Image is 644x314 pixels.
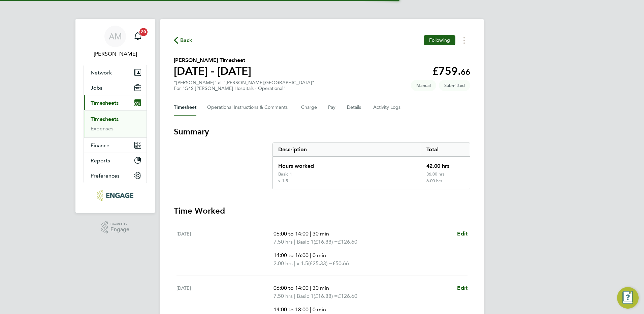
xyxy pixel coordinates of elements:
[278,178,288,184] div: x 1.5
[308,260,332,266] span: (£25.33) =
[273,157,421,171] div: Hours worked
[332,260,349,266] span: £50.66
[461,67,470,77] span: 66
[617,287,639,309] button: Engage Resource Center
[310,306,311,313] span: |
[91,125,114,132] a: Expenses
[421,178,470,189] div: 6.00 hrs
[373,99,401,116] button: Activity Logs
[278,171,292,177] div: Basic 1
[84,110,147,137] div: Timesheets
[273,252,309,258] span: 14:00 to 16:00
[84,65,147,80] button: Network
[424,35,455,45] button: Following
[109,32,122,41] span: AM
[310,252,311,258] span: |
[273,285,309,291] span: 06:00 to 14:00
[101,221,130,234] a: Powered byEngage
[457,285,468,291] span: Edit
[84,95,147,110] button: Timesheets
[314,239,338,245] span: (£16.88) =
[110,227,129,232] span: Engage
[273,143,421,156] div: Description
[347,99,362,116] button: Details
[458,35,470,45] button: Timesheets Menu
[84,50,147,58] span: Allyx Miller
[313,252,326,258] span: 0 min
[297,238,314,246] span: Basic 1
[429,37,450,43] span: Following
[273,230,309,237] span: 06:00 to 14:00
[180,36,193,44] span: Back
[313,306,326,313] span: 0 min
[207,99,290,116] button: Operational Instructions & Comments
[313,230,329,237] span: 30 min
[432,65,470,77] app-decimal: £759.
[176,230,273,268] div: [DATE]
[174,80,314,91] div: "[PERSON_NAME]" at "[PERSON_NAME][GEOGRAPHIC_DATA]"
[338,239,357,245] span: £126.60
[294,260,295,266] span: |
[97,190,133,201] img: rec-solutions-logo-retina.png
[310,230,311,237] span: |
[411,80,436,91] span: This timesheet was manually created.
[328,99,336,116] button: Pay
[313,285,329,291] span: 30 min
[84,26,147,58] a: AM[PERSON_NAME]
[457,284,468,292] a: Edit
[84,138,147,153] button: Finance
[91,172,120,179] span: Preferences
[273,260,293,266] span: 2.00 hrs
[421,171,470,178] div: 36.00 hrs
[91,157,110,164] span: Reports
[294,293,295,299] span: |
[174,99,196,116] button: Timesheet
[75,19,155,213] nav: Main navigation
[174,56,251,64] h2: [PERSON_NAME] Timesheet
[174,86,314,91] div: For "G4S [PERSON_NAME] Hospitals - Operational"
[421,143,470,156] div: Total
[301,99,317,116] button: Charge
[91,100,119,106] span: Timesheets
[91,116,119,122] a: Timesheets
[273,239,293,245] span: 7.50 hrs
[272,143,470,189] div: Summary
[273,293,293,299] span: 7.50 hrs
[297,259,308,268] span: x 1.5
[297,292,314,300] span: Basic 1
[338,293,357,299] span: £126.60
[91,142,109,149] span: Finance
[139,28,148,36] span: 20
[84,153,147,168] button: Reports
[439,80,470,91] span: This timesheet is Submitted.
[174,126,470,137] h3: Summary
[294,239,295,245] span: |
[174,206,470,216] h3: Time Worked
[457,230,468,237] span: Edit
[310,285,311,291] span: |
[174,36,193,44] button: Back
[457,230,468,238] a: Edit
[174,64,251,78] h1: [DATE] - [DATE]
[273,306,309,313] span: 14:00 to 18:00
[91,85,102,91] span: Jobs
[421,157,470,171] div: 42.00 hrs
[84,80,147,95] button: Jobs
[84,168,147,183] button: Preferences
[91,69,112,76] span: Network
[84,190,147,201] a: Go to home page
[110,221,129,227] span: Powered by
[314,293,338,299] span: (£16.88) =
[131,26,144,47] a: 20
